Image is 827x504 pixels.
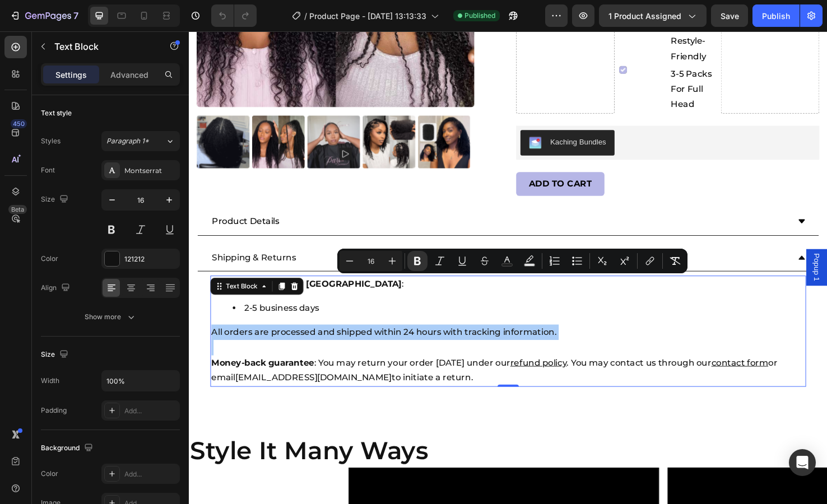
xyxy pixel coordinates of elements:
button: Publish [752,4,800,27]
div: Styles [41,136,61,146]
button: Show more [41,307,180,327]
div: 450 [11,119,27,128]
div: Padding [41,405,67,416]
strong: Shipping time in the [GEOGRAPHIC_DATA] [24,261,224,272]
div: Size [41,192,71,207]
div: 121212 [124,254,177,264]
div: Kaching Bundles [380,111,439,123]
p: Shipping & Returns [24,231,113,247]
div: Open Intercom Messenger [789,449,816,476]
div: Text style [41,108,72,118]
span: Published [464,11,495,21]
p: Product Details [24,193,95,209]
div: Publish [762,10,790,22]
button: Kaching Bundles [349,104,448,131]
span: / [304,10,307,22]
div: ADD TO CART [358,153,424,169]
button: Save [711,4,748,27]
div: Show more [85,311,137,323]
button: 1 product assigned [599,4,707,27]
span: 1 product assigned [608,10,681,22]
div: Font [41,165,55,175]
div: Add... [124,469,177,479]
span: Product Page - [DATE] 13:13:33 [309,10,426,22]
div: Color [41,469,58,479]
p: 7 [73,9,78,22]
div: Rich Text Editor. Editing area: main [22,258,650,375]
p: Settings [55,69,87,81]
span: Save [721,11,739,21]
input: Auto [102,371,179,391]
strong: Money-back guarantee [24,344,132,354]
p: All orders are processed and shipped within 24 hours with tracking information. [24,309,649,325]
div: Editor contextual toolbar [337,249,687,273]
p: Advanced [110,69,148,81]
div: Text Block [36,264,75,274]
p: : You may return your order [DATE] under our . You may contact us through our or email to initiat... [24,342,649,374]
a: [EMAIL_ADDRESS][DOMAIN_NAME] [49,360,213,370]
div: Color [41,254,58,264]
div: Beta [8,205,27,214]
span: Paragraph 1* [106,136,149,146]
li: 2-5 business days [46,284,649,300]
div: Add... [124,406,177,416]
a: refund policy [338,344,398,354]
div: Align [41,281,72,296]
img: KachingBundles.png [358,111,371,124]
p: Text Block [54,40,150,53]
button: ADD TO CART [345,148,438,174]
a: contact form [550,344,610,354]
p: : [24,259,649,275]
div: Background [41,441,95,456]
button: Paragraph 1* [101,131,180,151]
p: 3-5 Packs For Full Head [508,38,555,86]
span: Popup 1 [656,234,667,263]
button: 7 [4,4,83,27]
div: Undo/Redo [211,4,257,27]
div: Montserrat [124,166,177,176]
div: Width [41,376,59,386]
div: Size [41,347,71,362]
